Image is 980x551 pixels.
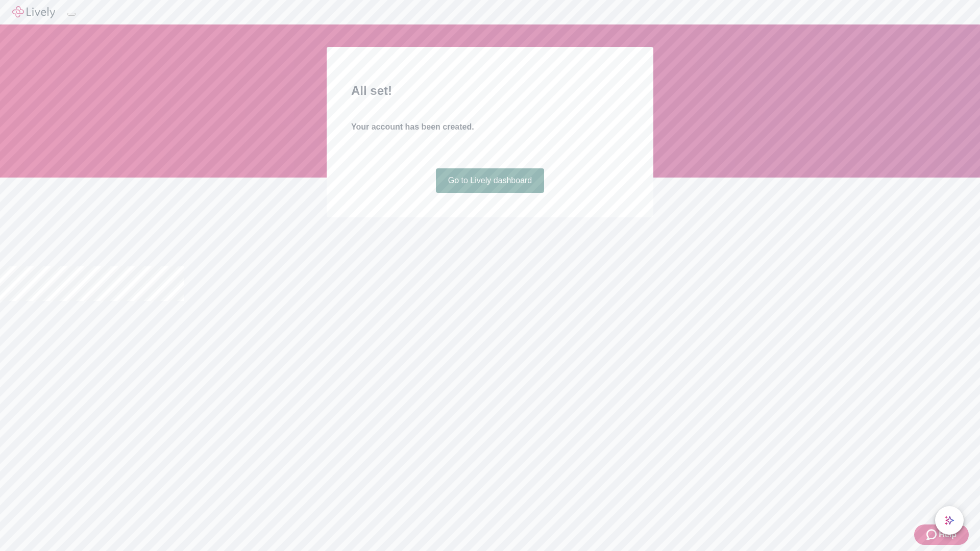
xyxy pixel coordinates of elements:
[914,524,969,545] button: Zendesk support iconHelp
[67,13,76,16] button: Log out
[351,121,629,133] h4: Your account has been created.
[935,506,964,535] button: chat
[12,6,55,18] img: Lively
[926,529,939,541] svg: Zendesk support icon
[939,529,957,541] span: Help
[351,82,629,100] h2: All set!
[944,515,954,525] svg: Lively AI Assistant
[436,168,545,193] a: Go to Lively dashboard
